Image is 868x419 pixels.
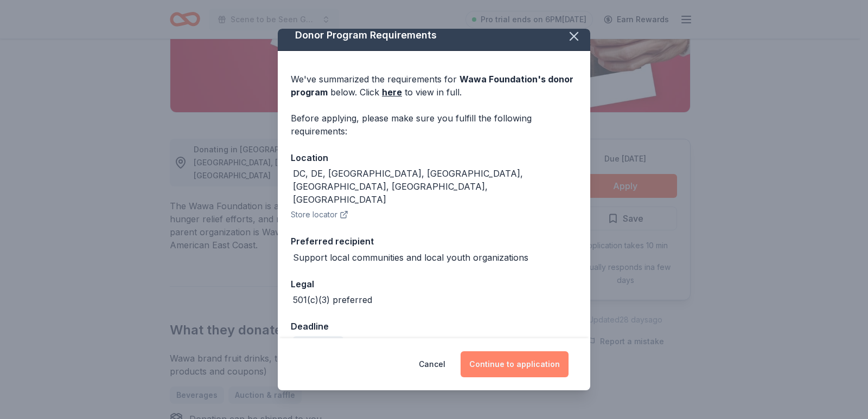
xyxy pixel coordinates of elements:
[419,351,445,377] button: Cancel
[293,167,577,206] div: DC, DE, [GEOGRAPHIC_DATA], [GEOGRAPHIC_DATA], [GEOGRAPHIC_DATA], [GEOGRAPHIC_DATA], [GEOGRAPHIC_D...
[291,73,577,99] div: We've summarized the requirements for below. Click to view in full.
[293,336,343,351] div: Due [DATE]
[291,151,577,165] div: Location
[291,112,577,138] div: Before applying, please make sure you fulfill the following requirements:
[293,293,372,306] div: 501(c)(3) preferred
[293,251,528,264] div: Support local communities and local youth organizations
[382,86,402,99] a: here
[291,319,577,333] div: Deadline
[291,208,348,221] button: Store locator
[461,351,569,377] button: Continue to application
[291,277,577,291] div: Legal
[278,20,590,51] div: Donor Program Requirements
[291,234,577,248] div: Preferred recipient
